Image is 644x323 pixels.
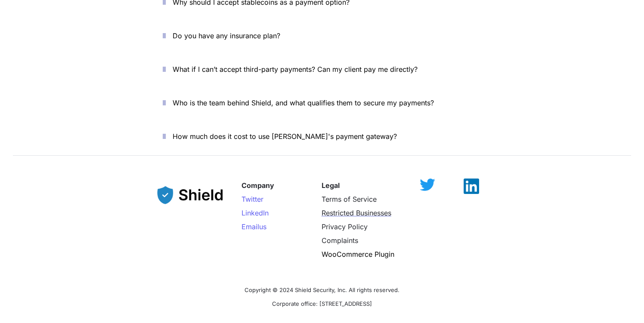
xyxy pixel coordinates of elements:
a: Restricted Businesses [322,209,391,217]
a: Terms of Service [322,195,377,203]
strong: Legal [322,181,340,190]
strong: Company [241,181,274,190]
a: Privacy Policy [322,222,368,231]
span: Corporate office: [STREET_ADDRESS] [272,300,372,307]
span: us [259,222,266,231]
a: Twitter [241,195,263,203]
a: Emailus [241,222,266,231]
a: LinkedIn [241,209,269,217]
span: How much does it cost to use [PERSON_NAME]'s payment gateway? [173,132,397,141]
span: Email [241,222,259,231]
span: Copyright © 2024 Shield Security, Inc. All rights reserved. [245,286,399,293]
button: Do you have any insurance plan? [150,22,494,49]
a: Complaints [322,236,358,245]
a: WooCommerce Plugin [322,250,394,258]
span: Who is the team behind Shield, and what qualifies them to secure my payments? [173,98,434,107]
span: Do you have any insurance plan? [173,31,280,40]
button: How much does it cost to use [PERSON_NAME]'s payment gateway? [150,123,494,150]
button: What if I can’t accept third-party payments? Can my client pay me directly? [150,56,494,83]
button: Who is the team behind Shield, and what qualifies them to secure my payments? [150,89,494,116]
span: What if I can’t accept third-party payments? Can my client pay me directly? [173,65,418,74]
